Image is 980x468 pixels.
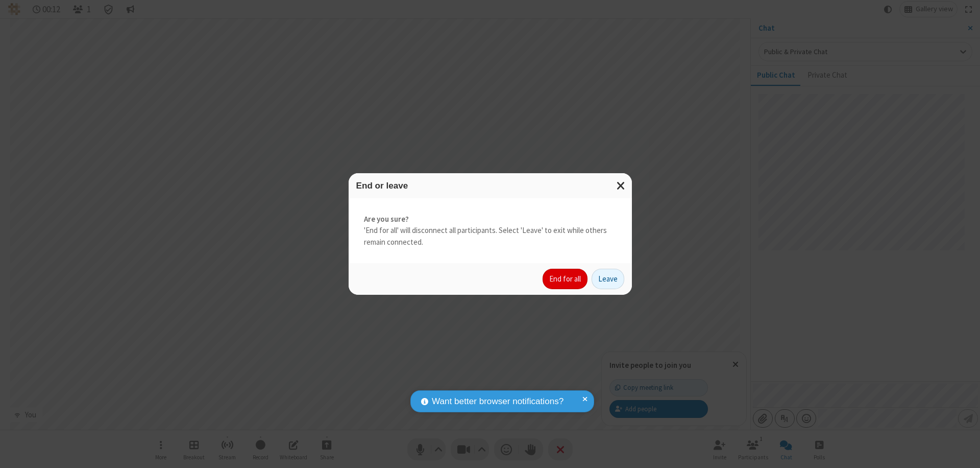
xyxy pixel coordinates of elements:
button: Close modal [610,173,632,198]
h3: End or leave [356,181,624,191]
div: 'End for all' will disconnect all participants. Select 'Leave' to exit while others remain connec... [349,198,632,264]
button: End for all [543,269,587,289]
strong: Are you sure? [364,214,617,225]
span: Want better browser notifications? [432,395,563,408]
button: Leave [592,269,624,289]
